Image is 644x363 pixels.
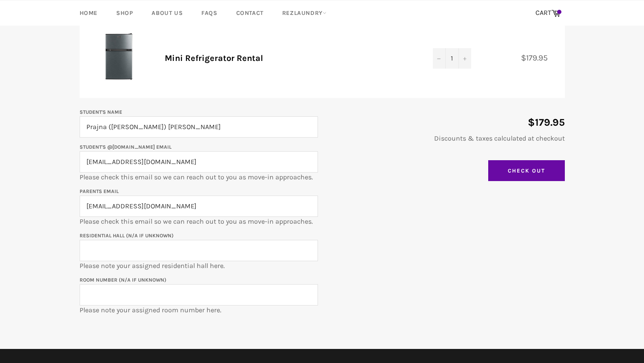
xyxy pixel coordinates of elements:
[80,233,174,239] label: Residential Hall (N/A if unknown)
[80,109,122,115] label: Student's Name
[80,144,172,150] label: Student's @[DOMAIN_NAME] email
[531,4,565,22] a: CART
[165,53,263,63] a: Mini Refrigerator Rental
[326,134,565,143] p: Discounts & taxes calculated at checkout
[80,188,119,194] label: Parents email
[92,32,143,83] img: Mini Refrigerator Rental
[274,0,335,26] a: RezLaundry
[326,115,565,130] p: $179.95
[80,142,318,182] p: Please check this email so we can reach out to you as move-in approaches.
[80,186,318,226] p: Please check this email so we can reach out to you as move-in approaches.
[71,0,106,26] a: Home
[108,0,141,26] a: Shop
[193,0,226,26] a: FAQs
[458,48,471,69] button: Increase quantity
[143,0,191,26] a: About Us
[488,160,565,181] input: Check Out
[521,53,556,63] span: $179.95
[433,48,446,69] button: Decrease quantity
[228,0,272,26] a: Contact
[80,275,318,315] p: Please note your assigned room number here.
[80,277,166,283] label: Room Number (N/A if unknown)
[80,230,318,271] p: Please note your assigned residential hall here.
